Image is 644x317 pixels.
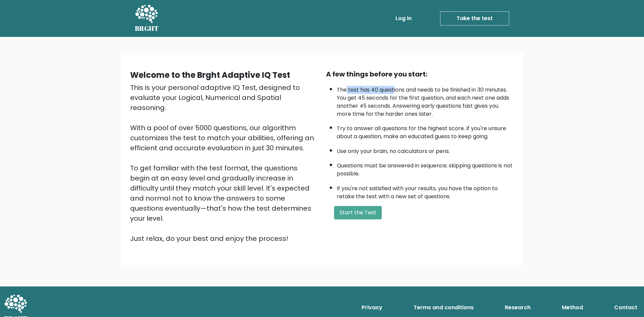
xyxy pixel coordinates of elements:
div: A few things before you start: [326,69,514,79]
li: Use only your brain, no calculators or pens. [337,144,514,155]
a: Log in [393,12,414,25]
a: Privacy [359,301,385,314]
a: Method [559,301,586,314]
div: This is your personal adaptive IQ Test, designed to evaluate your Logical, Numerical and Spatial ... [130,83,318,244]
button: Start the Test [334,206,382,219]
a: Take the test [440,11,509,25]
li: Try to answer all questions for the highest score. If you're unsure about a question, make an edu... [337,121,514,141]
li: The test has 40 questions and needs to be finished in 30 minutes. You get 45 seconds for the firs... [337,83,514,118]
b: Welcome to the Brght Adaptive IQ Test [130,69,290,81]
a: Contact [611,301,640,314]
h5: BRGHT [135,24,159,33]
a: Research [502,301,533,314]
a: BRGHT [135,3,159,34]
li: Questions must be answered in sequence; skipping questions is not possible. [337,158,514,178]
a: Terms and conditions [411,301,476,314]
li: If you're not satisfied with your results, you have the option to retake the test with a new set ... [337,181,514,201]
